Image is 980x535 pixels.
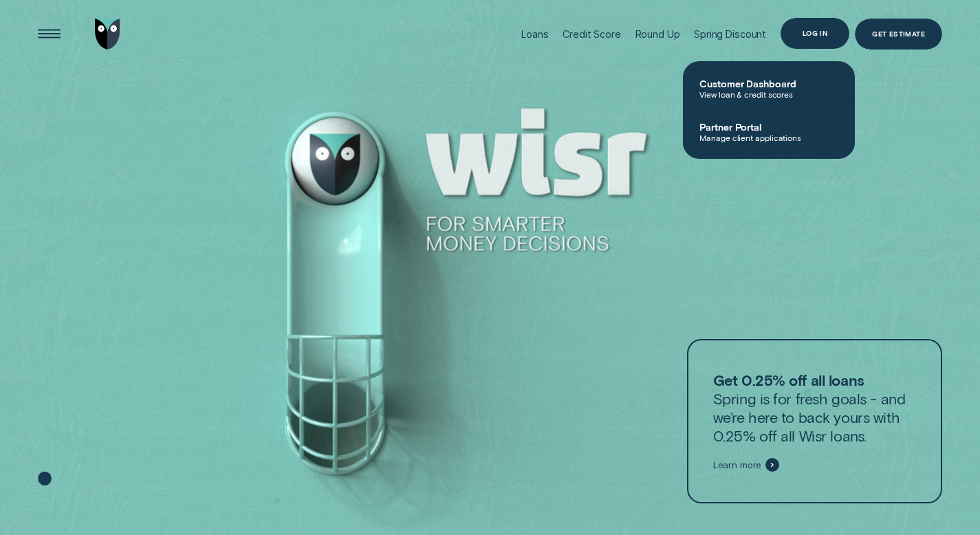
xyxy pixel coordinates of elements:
a: Customer DashboardView loan & credit scores [683,67,855,110]
button: Open Menu [34,19,65,50]
span: Learn more [713,459,762,471]
div: Round Up [635,28,680,40]
span: Manage client applications [699,133,838,142]
button: Log in [781,18,849,49]
span: View loan & credit scores [699,89,838,99]
div: Log in [803,30,827,36]
span: Customer Dashboard [699,78,838,89]
div: Loans [521,28,548,40]
a: Get 0.25% off all loansSpring is for fresh goals - and we’re here to back yours with 0.25% off al... [687,339,942,503]
span: Partner Portal [699,121,838,133]
div: Credit Score [563,28,620,40]
a: Partner PortalManage client applications [683,110,855,153]
div: Spring Discount [694,28,766,40]
a: Get Estimate [855,19,942,50]
p: Spring is for fresh goals - and we’re here to back yours with 0.25% off all Wisr loans. [713,371,917,445]
img: Wisr [95,19,120,50]
strong: Get 0.25% off all loans [713,371,864,389]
